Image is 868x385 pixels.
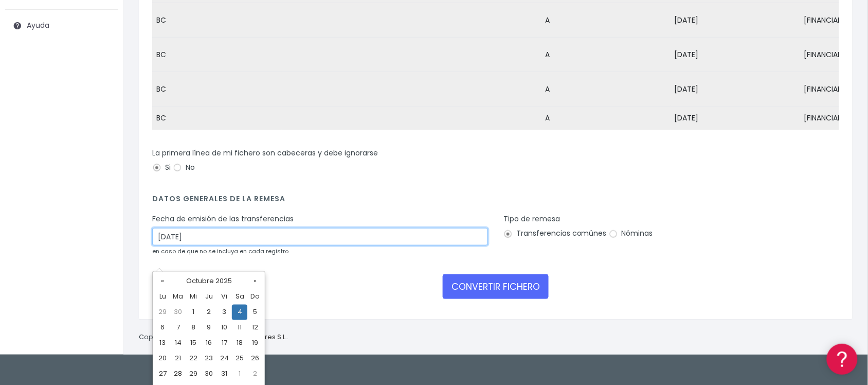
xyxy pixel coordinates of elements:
th: Vi [216,289,232,305]
td: 22 [186,351,201,366]
td: 9 [201,320,216,336]
td: BC [152,72,282,107]
span: Ayuda [27,21,49,31]
td: 7 [170,320,186,336]
a: Ayuda [5,15,118,37]
td: 30 [170,305,186,320]
td: 10 [216,320,232,336]
label: La primera línea de mi fichero son cabeceras y debe ignorarse [152,148,378,159]
td: 6 [155,320,170,336]
td: 28 [170,366,186,382]
td: [DATE] [671,72,800,107]
td: BC [152,38,282,72]
th: Do [247,289,263,305]
td: 3 [216,305,232,320]
th: Ju [201,289,216,305]
td: 26 [247,351,263,366]
td: 29 [155,305,170,320]
td: A [541,72,671,107]
th: Ma [170,289,186,305]
td: BC [152,3,282,38]
td: 16 [201,336,216,351]
td: 2 [247,366,263,382]
th: Mi [186,289,201,305]
th: Octubre 2025 [170,274,247,289]
label: Transferencias comúnes [503,228,607,239]
td: 1 [186,305,201,320]
td: 1 [232,366,247,382]
th: » [247,274,263,289]
td: 18 [232,336,247,351]
p: Copyright © 2025 . [139,332,288,343]
small: en caso de que no se incluya en cada registro [152,247,288,255]
h4: Datos generales de la remesa [152,195,839,208]
td: 4 [232,305,247,320]
th: « [155,274,170,289]
td: A [541,38,671,72]
button: CONVERTIR FICHERO [443,274,549,299]
td: 23 [201,351,216,366]
td: 2 [201,305,216,320]
td: A [541,3,671,38]
td: [DATE] [671,3,800,38]
td: 24 [216,351,232,366]
td: 14 [170,336,186,351]
td: 11 [232,320,247,336]
label: Nóminas [609,228,653,239]
td: 15 [186,336,201,351]
td: 8 [186,320,201,336]
label: Fecha de emisión de las transferencias [152,214,294,224]
th: Sa [232,289,247,305]
td: 13 [155,336,170,351]
td: [DATE] [671,38,800,72]
td: 12 [247,320,263,336]
th: Lu [155,289,170,305]
td: 25 [232,351,247,366]
td: 21 [170,351,186,366]
td: [DATE] [671,107,800,130]
td: 17 [216,336,232,351]
td: 20 [155,351,170,366]
label: Tipo de remesa [503,214,560,224]
td: A [541,107,671,130]
td: BC [152,107,282,130]
td: 27 [155,366,170,382]
label: No [173,162,195,173]
td: 31 [216,366,232,382]
td: 5 [247,305,263,320]
td: 19 [247,336,263,351]
td: 30 [201,366,216,382]
label: Si [152,162,171,173]
td: 29 [186,366,201,382]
